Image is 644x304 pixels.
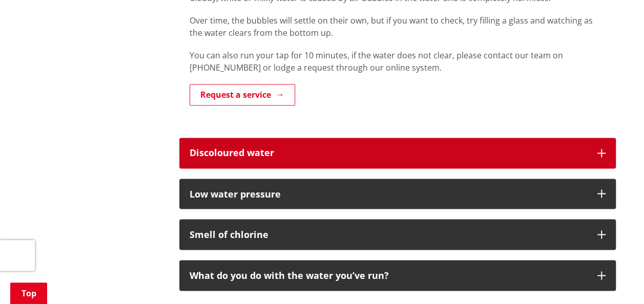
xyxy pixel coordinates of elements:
[190,148,587,158] div: Discoloured water
[190,229,587,240] div: Smell of chlorine
[190,14,606,39] p: Over time, the bubbles will settle on their own, but if you want to check, try filling a glass an...
[10,283,47,304] a: Top
[179,138,616,168] button: Discoloured water
[190,189,587,199] div: Low water pressure
[179,179,616,209] button: Low water pressure
[179,219,616,250] button: Smell of chlorine
[190,270,587,280] p: What do you do with the water you’ve run?
[597,261,634,298] iframe: Messenger Launcher
[190,84,295,105] a: Request a service
[179,260,616,291] button: What do you do with the water you’ve run?
[190,49,606,74] p: You can also run your tap for 10 minutes, if the water does not clear, please contact our team on...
